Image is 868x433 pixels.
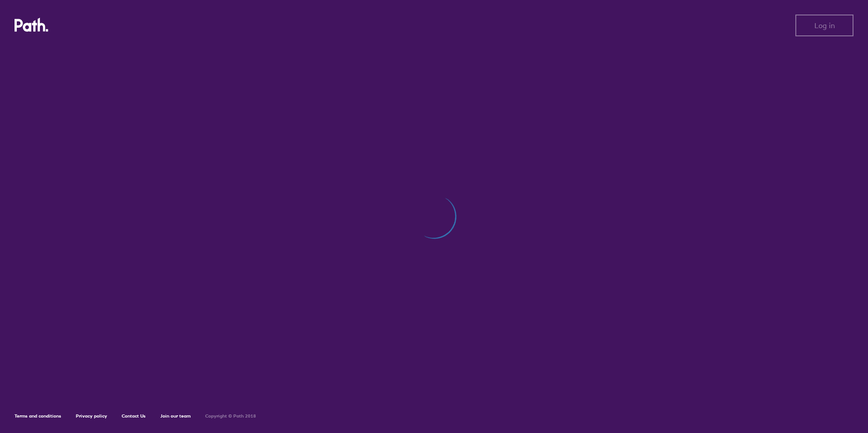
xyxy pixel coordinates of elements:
[205,413,256,419] h6: Copyright © Path 2018
[160,413,191,419] a: Join our team
[122,413,146,419] a: Contact Us
[795,15,853,36] button: Log in
[76,413,107,419] a: Privacy policy
[15,413,61,419] a: Terms and conditions
[814,21,835,30] span: Log in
